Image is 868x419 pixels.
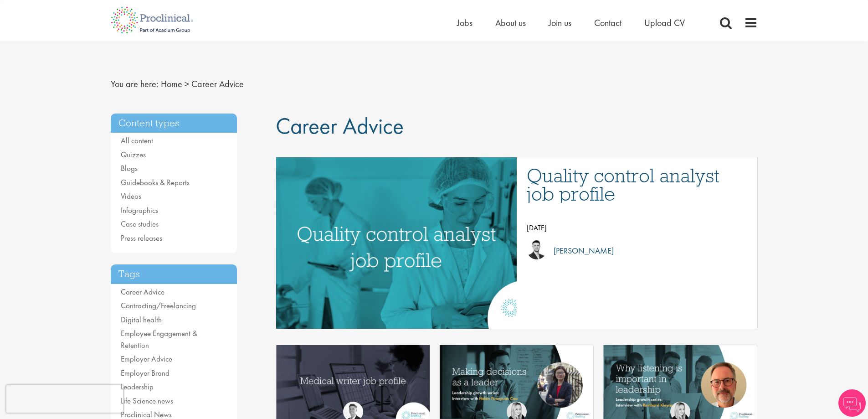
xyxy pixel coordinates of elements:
[121,233,162,243] a: Press releases
[121,368,169,378] a: Employer Brand
[121,328,197,350] a: Employee Engagement & Retention
[121,163,138,173] a: Blogs
[644,17,685,29] a: Upload CV
[6,385,123,413] iframe: reCAPTCHA
[111,114,237,133] h3: Content types
[121,287,164,297] a: Career Advice
[121,191,141,201] a: Videos
[527,239,547,259] img: Joshua Godden
[495,17,526,29] a: About us
[527,239,748,262] a: Joshua Godden [PERSON_NAME]
[594,17,621,29] a: Contact
[121,135,153,145] a: All content
[838,389,866,417] img: Chatbot
[121,354,172,364] a: Employer Advice
[111,264,237,284] h3: Tags
[121,396,173,406] a: Life Science news
[185,78,189,90] span: >
[121,300,196,310] a: Contracting/Freelancing
[231,157,561,329] img: quality control analyst job profile
[121,205,158,215] a: Infographics
[121,382,154,392] a: Leadership
[121,219,159,229] a: Case studies
[161,78,182,90] a: breadcrumb link
[111,78,159,90] span: You are here:
[121,315,162,325] a: Digital health
[276,111,404,140] span: Career Advice
[276,157,517,329] a: Link to a post
[121,150,146,160] a: Quizzes
[549,17,571,29] a: Join us
[191,78,244,90] span: Career Advice
[527,166,748,203] a: Quality control analyst job profile
[457,17,473,29] a: Jobs
[527,221,748,235] p: [DATE]
[121,177,190,187] a: Guidebooks & Reports
[547,244,614,258] p: [PERSON_NAME]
